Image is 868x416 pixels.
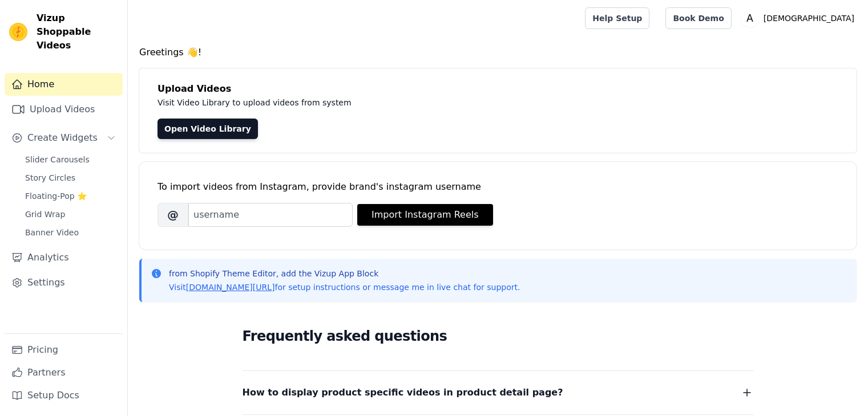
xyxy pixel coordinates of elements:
span: Create Widgets [27,131,98,145]
a: Banner Video [18,225,123,240]
span: Slider Carousels [25,154,90,165]
h4: Upload Videos [158,82,838,96]
span: Grid Wrap [25,209,65,220]
a: Open Video Library [158,119,258,139]
a: Partners [5,361,123,384]
button: A [DEMOGRAPHIC_DATA] [741,8,859,28]
p: from Shopify Theme Editor, add the Vizup App Block [169,268,520,279]
a: Pricing [5,338,123,361]
a: Story Circles [18,170,123,186]
span: How to display product specific videos in product detail page? [243,385,563,401]
button: How to display product specific videos in product detail page? [243,385,754,401]
a: Home [5,73,123,96]
a: [DOMAIN_NAME][URL] [186,283,275,292]
a: Book Demo [665,7,731,29]
span: Floating-Pop ⭐ [25,190,87,202]
input: username [188,203,353,227]
p: Visit Video Library to upload videos from system [158,96,669,109]
a: Grid Wrap [18,206,123,222]
a: Help Setup [585,7,649,29]
a: Floating-Pop ⭐ [18,188,123,204]
span: Vizup Shoppable Videos [37,11,118,52]
p: [DEMOGRAPHIC_DATA] [759,8,859,28]
text: A [746,13,753,24]
a: Upload Videos [5,98,123,121]
a: Setup Docs [5,384,123,407]
img: Vizup [9,23,27,41]
span: Banner Video [25,227,79,238]
button: Import Instagram Reels [357,204,493,226]
p: Visit for setup instructions or message me in live chat for support. [169,282,520,293]
span: Story Circles [25,172,75,183]
a: Analytics [5,246,123,269]
div: To import videos from Instagram, provide brand's instagram username [158,180,838,194]
a: Settings [5,271,123,294]
span: @ [158,203,188,227]
h2: Frequently asked questions [243,325,754,348]
a: Slider Carousels [18,152,123,168]
button: Create Widgets [5,127,123,149]
h4: Greetings 👋! [139,46,857,59]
